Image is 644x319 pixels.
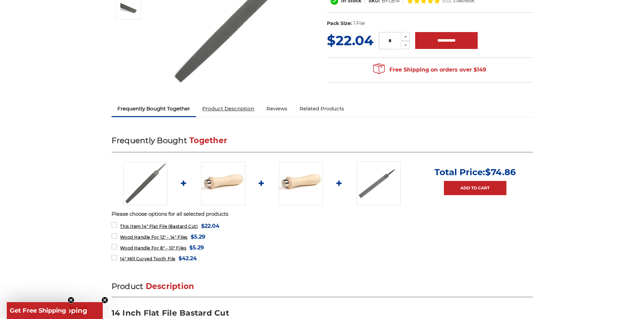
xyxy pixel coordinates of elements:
[120,1,137,14] img: 14 inch flat file bastard double cut
[189,243,204,252] span: $5.29
[146,282,194,291] span: Description
[101,297,108,303] button: Close teaser
[191,232,205,241] span: $5.29
[434,167,516,178] p: Total Price:
[327,20,352,27] dt: Pack Size:
[327,32,374,49] span: $22.04
[353,20,365,27] dd: 1 File
[485,167,516,178] span: $74.86
[260,101,293,116] a: Reviews
[120,256,175,261] span: 14" Mill Curved Tooth File
[120,235,188,240] span: Wood Handle For 12" - 14" Files
[7,302,103,319] div: Get Free ShippingClose teaser
[120,224,142,229] strong: This Item:
[120,245,186,250] span: Wood Handle For 8" - 10" Files
[123,162,167,205] img: 14" Flat Bastard File
[444,181,506,195] a: Add to Cart
[120,224,198,229] span: 14" Flat File (Bastard Cut)
[178,254,197,263] span: $42.24
[7,302,69,319] div: Get Free ShippingClose teaser
[293,101,350,116] a: Related Products
[68,297,74,303] button: Close teaser
[112,136,187,145] span: Frequently Bought
[10,307,66,314] span: Get Free Shipping
[196,101,260,116] a: Product Description
[112,101,196,116] a: Frequently Bought Together
[112,282,143,291] span: Product
[112,210,533,218] p: Please choose options for all selected products
[201,221,219,231] span: $22.04
[373,63,486,77] span: Free Shipping on orders over $149
[189,136,227,145] span: Together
